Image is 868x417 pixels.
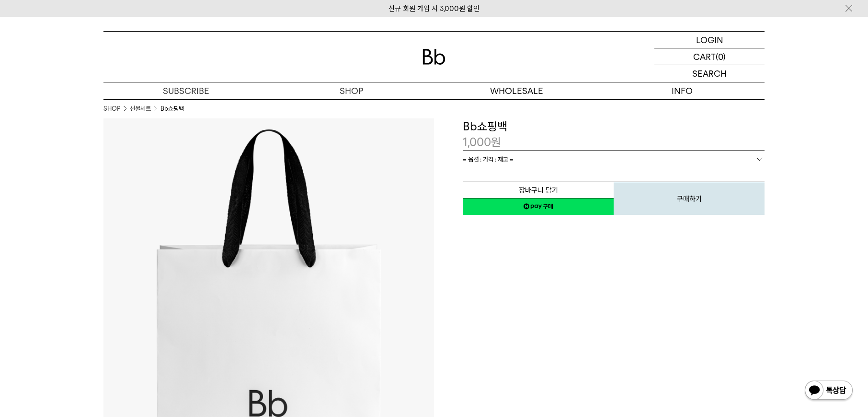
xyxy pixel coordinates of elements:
a: CART (0) [654,48,765,65]
a: SHOP [269,82,434,99]
a: 새창 [463,198,614,215]
h3: Bb쇼핑백 [463,118,765,135]
a: LOGIN [654,32,765,48]
li: Bb쇼핑백 [160,104,184,114]
button: 장바구니 담기 [463,182,614,198]
a: 신규 회원 가입 시 3,000원 할인 [388,4,480,13]
img: 카카오톡 채널 1:1 채팅 버튼 [804,380,854,403]
p: SEARCH [692,65,727,82]
p: CART [693,48,716,65]
img: 로고 [423,49,445,65]
button: 구매하기 [614,182,765,215]
a: SUBSCRIBE [103,82,269,99]
p: (0) [716,48,726,65]
span: = 옵션 : 가격 : 재고 = [463,151,514,168]
p: WHOLESALE [434,82,599,99]
a: 선물세트 [130,104,151,114]
p: LOGIN [696,32,723,48]
span: 원 [491,135,501,149]
p: 1,000 [463,134,501,151]
p: INFO [599,82,765,99]
a: SHOP [103,104,120,114]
